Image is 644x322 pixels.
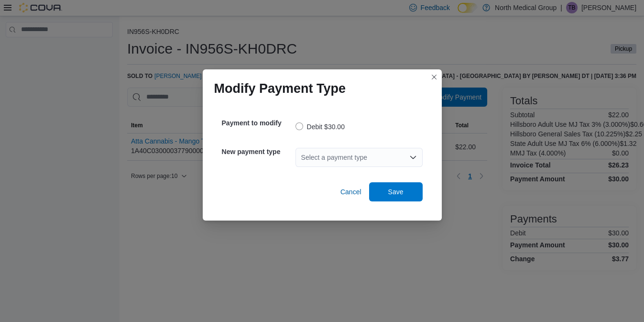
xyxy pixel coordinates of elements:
h5: New payment type [222,142,294,161]
span: Save [388,187,404,197]
button: Closes this modal window [428,71,440,83]
h5: Payment to modify [222,113,294,133]
button: Open list of options [409,154,417,161]
button: Save [369,182,423,201]
label: Debit $30.00 [295,121,345,133]
input: Accessible screen reader label [301,152,302,163]
button: Cancel [337,182,365,201]
h1: Modify Payment Type [214,81,346,96]
span: Cancel [340,187,361,197]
